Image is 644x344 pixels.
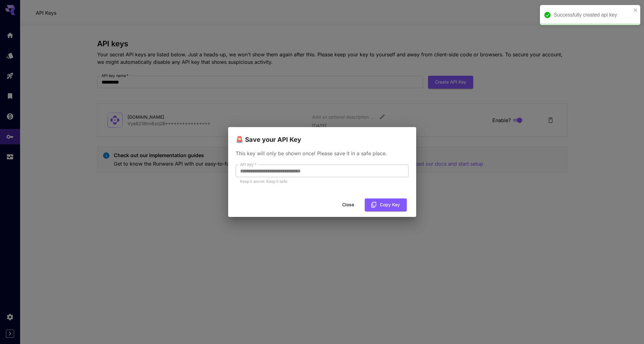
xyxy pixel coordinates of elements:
button: Close [334,198,362,211]
button: close [633,8,638,13]
div: Successfully created api key [554,11,631,19]
button: Copy Key [365,198,407,211]
label: API Key [240,162,256,167]
p: This key will only be shown once! Please save it in a safe place. [236,150,409,157]
h2: 🚨 Save your API Key [228,127,416,145]
p: Keep it secret. Keep it safe. [240,178,404,185]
